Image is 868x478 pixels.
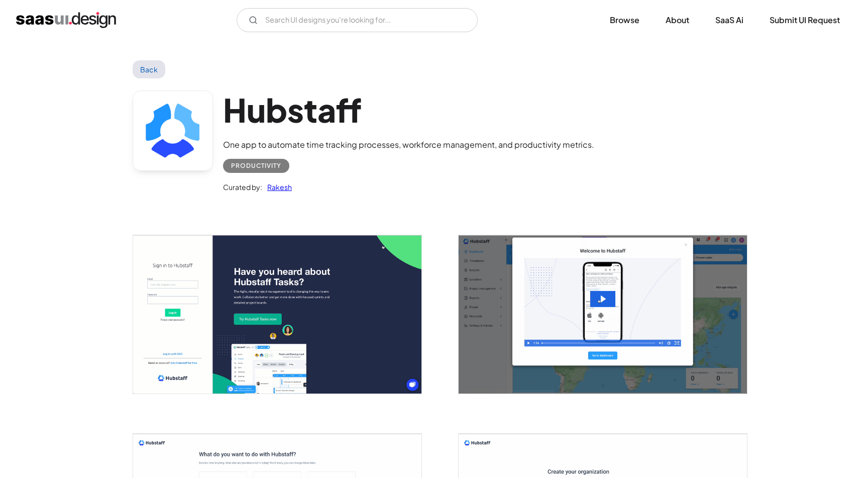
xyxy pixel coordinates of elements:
[223,90,594,129] h1: Hubstaff
[757,9,852,31] a: Submit UI Request
[237,8,478,32] form: Email Form
[16,12,116,28] a: home
[654,9,701,31] a: About
[133,235,421,394] img: 645b3611fd781a12a5720701_Sign%20In%20Hubstaff%20Time%20Tracking%20and%20Productivity%20Monitoring...
[703,9,755,31] a: SaaS Ai
[223,181,262,193] div: Curated by:
[262,181,292,193] a: Rakesh
[223,139,594,151] div: One app to automate time tracking processes, workforce management, and productivity metrics.
[133,235,421,394] a: open lightbox
[598,9,652,31] a: Browse
[459,235,747,394] img: 645b361189482a0928e65746_Hubstaff%20Time%20Tracking%20and%20Productivity%20Monitoring%20Tool%20We...
[237,8,478,32] input: Search UI designs you're looking for...
[133,60,165,78] a: Back
[231,160,281,172] div: Productivity
[459,235,747,394] a: open lightbox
